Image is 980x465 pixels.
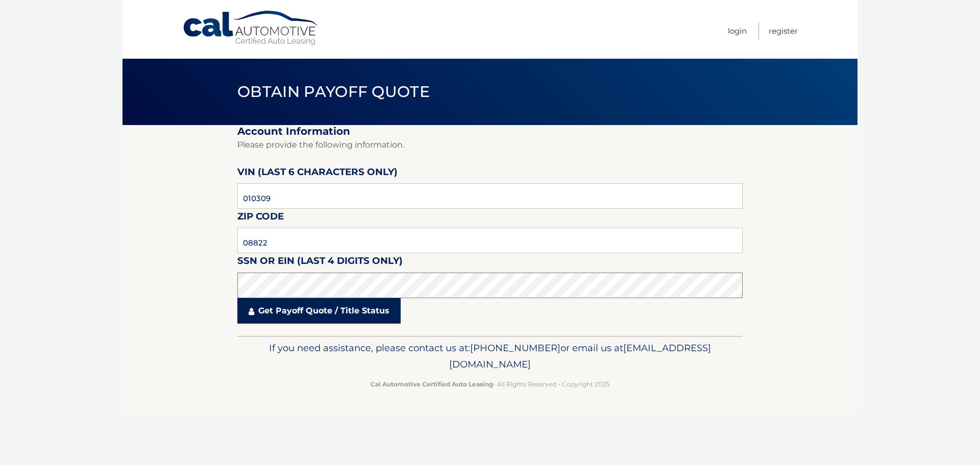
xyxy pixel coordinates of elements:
[237,253,403,272] label: SSN or EIN (last 4 digits only)
[371,380,493,388] strong: Cal Automotive Certified Auto Leasing
[237,82,430,101] span: Obtain Payoff Quote
[237,125,743,138] h2: Account Information
[237,164,398,183] label: VIN (last 6 characters only)
[182,10,320,46] a: Cal Automotive
[237,138,743,152] p: Please provide the following information.
[237,298,401,324] a: Get Payoff Quote / Title Status
[728,22,747,39] a: Login
[769,22,798,39] a: Register
[237,209,284,228] label: Zip Code
[470,342,560,354] span: [PHONE_NUMBER]
[244,340,736,373] p: If you need assistance, please contact us at: or email us at
[244,379,736,389] p: - All Rights Reserved - Copyright 2025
